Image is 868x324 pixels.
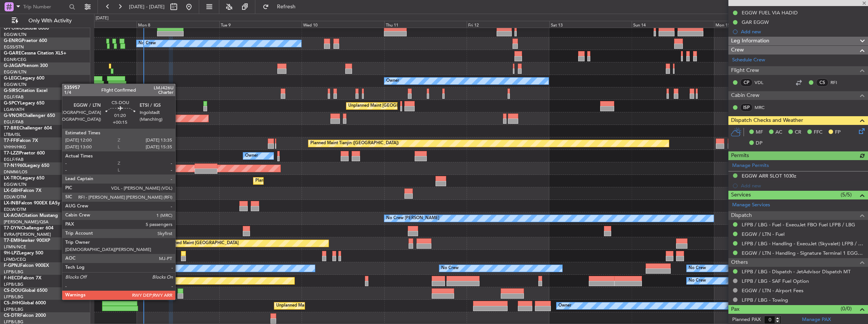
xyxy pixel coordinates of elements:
div: No Crew [138,38,156,49]
a: G-JAGAPhenom 300 [4,64,48,68]
span: CR [795,129,801,136]
a: CS-JHHGlobal 6000 [4,301,46,305]
a: EGLF/FAB [4,94,24,100]
span: Services [731,191,751,199]
a: T7-EMIHawker 900XP [4,238,50,243]
div: EGGW FUEL VIA HADID [742,9,798,16]
span: LX-GBH [4,188,20,193]
a: EGGW/LTN [4,182,27,187]
button: Refresh [259,1,305,13]
div: Planned Maint [GEOGRAPHIC_DATA] ([GEOGRAPHIC_DATA]) [159,288,279,299]
div: Sun 7 [54,21,137,28]
a: 9H-LPZLegacy 500 [4,251,43,255]
span: LX-AOA [4,213,21,218]
input: Trip Number [23,1,67,12]
span: G-FOMO [4,26,23,31]
div: Add new [741,28,864,35]
span: Dispatch [731,211,752,220]
span: MF [756,129,763,136]
span: Leg Information [731,37,769,45]
span: G-VNOR [4,114,22,118]
span: 9H-LPZ [4,251,19,255]
span: DP [756,140,763,147]
a: EVRA/[PERSON_NAME] [4,232,51,237]
div: Owner [386,75,399,87]
div: Tue 9 [219,21,302,28]
span: FP [835,129,841,136]
div: CP [740,78,753,87]
div: Owner [558,300,571,312]
a: T7-BREChallenger 604 [4,126,52,131]
div: No Crew [PERSON_NAME] [386,213,439,224]
a: LFPB/LBG [4,294,24,300]
div: No Crew [441,263,459,274]
span: G-ENRG [4,39,22,43]
div: GAR EGGW [742,19,769,25]
span: F-HECD [4,276,20,280]
div: Wed 10 [302,21,384,28]
a: T7-FFIFalcon 7X [4,139,38,143]
span: Crew [731,46,744,55]
a: DNMM/LOS [4,169,27,175]
span: T7-LZZI [4,151,19,156]
a: LFMD/CEQ [4,257,26,262]
a: EGLF/FAB [4,157,24,162]
span: T7-DYN [4,226,21,231]
a: LFPB / LBG - Fuel - ExecuJet FBO Fuel LFPB / LBG [742,221,855,228]
a: CS-DTRFalcon 2000 [4,313,46,318]
span: CS-DTR [4,313,20,318]
a: MRC [755,104,772,111]
a: EGGW/LTN [4,82,27,87]
span: Dispatch Checks and Weather [731,116,803,125]
span: CS-DOU [4,288,22,293]
a: LTBA/ISL [4,132,21,137]
button: Only With Activity [8,15,82,27]
div: [DATE] [96,15,108,22]
a: VDL [755,79,772,86]
a: EGGW / LTN - Airport Fees [742,287,804,294]
div: Mon 15 [714,21,796,28]
a: LX-INBFalcon 900EX EASy II [4,201,64,206]
span: T7-EMI [4,238,19,243]
span: FFC [814,129,822,136]
a: LX-AOACitation Mustang [4,213,58,218]
a: LFPB / LBG - Towing [742,297,788,303]
span: LX-INB [4,201,19,206]
div: Sun 14 [632,21,714,28]
a: Manage Services [732,201,770,209]
a: EGNR/CEG [4,57,27,62]
label: Planned PAX [732,316,761,324]
a: EGGW / LTN - Fuel [742,231,785,237]
span: CS-JHH [4,301,20,305]
a: LFPB / LBG - SAF Fuel Option [742,278,809,284]
a: LFMN/NCE [4,244,26,250]
a: LFPB/LBG [4,282,24,287]
a: T7-N1960Legacy 650 [4,164,49,168]
span: (5/5) [841,191,852,199]
span: G-LEGC [4,76,20,81]
span: G-SPCY [4,101,20,106]
div: Planned Maint Dusseldorf [255,175,305,187]
span: T7-N1960 [4,164,25,168]
div: Fri 12 [467,21,549,28]
a: [PERSON_NAME]/QSA [4,219,49,225]
a: VHHH/HKG [4,144,26,150]
span: [DATE] - [DATE] [129,3,165,10]
a: EGGW/LTN [4,32,27,37]
a: EGLF/FAB [4,119,24,125]
div: Unplanned Maint [GEOGRAPHIC_DATA] ([GEOGRAPHIC_DATA] Intl) [276,300,408,312]
a: LFPB / LBG - Dispatch - JetAdvisor Dispatch MT [742,268,851,275]
span: AC [775,129,782,136]
a: LX-GBHFalcon 7X [4,188,41,193]
div: Thu 11 [384,21,467,28]
a: G-ENRGPraetor 600 [4,39,47,43]
span: G-GARE [4,51,21,56]
a: G-SPCYLegacy 650 [4,101,44,106]
a: RFI [830,79,848,86]
a: LFPB/LBG [4,307,24,312]
a: T7-DYNChallenger 604 [4,226,53,231]
div: Planned Maint Tianjin ([GEOGRAPHIC_DATA]) [310,138,399,149]
a: G-FOMOGlobal 6000 [4,26,49,31]
a: G-SIRSCitation Excel [4,89,47,93]
div: CS [816,78,829,87]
